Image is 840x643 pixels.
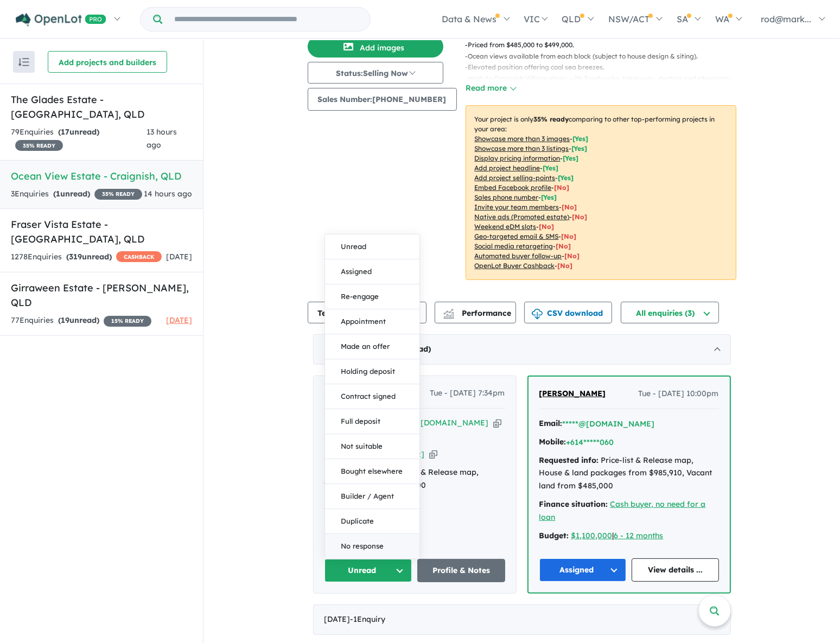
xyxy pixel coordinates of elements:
[104,316,151,327] span: 15 % READY
[539,418,563,428] strong: Email:
[58,315,99,325] strong: ( unread)
[571,531,613,540] a: $1,100,000
[66,252,112,262] strong: ( unread)
[325,460,419,485] button: Bought elsewhere
[573,135,589,143] span: [ Yes ]
[325,310,419,335] button: Appointment
[430,387,505,400] span: Tue - [DATE] 7:34pm
[325,510,419,534] button: Duplicate
[475,193,539,201] u: Sales phone number
[539,437,567,447] strong: Mobile:
[56,189,60,199] span: 1
[539,530,719,543] div: |
[466,62,745,73] p: - Elevated position offering cool sea breezes.
[443,312,454,319] img: bar-chart.svg
[475,174,556,182] u: Add project selling-points
[475,213,570,221] u: Native ads (Promoted estate)
[532,309,543,320] img: download icon
[58,127,99,137] strong: ( unread)
[325,260,419,285] button: Assigned
[313,334,731,365] div: [DATE]
[475,252,562,260] u: Automated buyer follow-up
[621,302,719,323] button: All enquiries (3)
[539,455,599,465] strong: Requested info:
[144,189,192,199] span: 14 hours ago
[11,314,151,327] div: 77 Enquir ies
[475,232,559,240] u: Geo-targeted email & SMS
[61,127,69,137] span: 17
[539,499,608,509] strong: Finance situation:
[166,252,192,262] span: [DATE]
[475,144,569,152] u: Showcase more than 3 listings
[11,126,147,152] div: 79 Enquir ies
[466,82,517,94] button: Read more
[475,222,537,231] u: Weekend eDM slots
[417,559,505,582] a: Profile & Notes
[166,315,192,325] span: [DATE]
[18,58,29,66] img: sort.svg
[325,235,419,260] button: Unread
[325,335,419,360] button: Made an offer
[614,531,664,540] a: 6 - 12 months
[572,144,588,152] span: [ Yes ]
[325,360,419,385] button: Holding deposit
[475,164,540,172] u: Add project headline
[325,385,419,410] button: Contract signed
[94,189,142,200] span: 35 % READY
[313,604,731,635] div: [DATE]
[352,449,425,459] a: [PHONE_NUMBER]
[11,188,142,201] div: 3 Enquir ies
[69,252,82,262] span: 319
[466,40,745,50] p: - Priced from $485,000 to $499,000.
[475,183,552,192] u: Embed Facebook profile
[562,203,577,211] span: [ No ]
[475,242,553,250] u: Social media retargeting
[539,454,719,493] div: Price-list & Release map, House & land packages from $985,910, Vacant land from $485,000
[325,534,419,559] button: No response
[435,302,516,323] button: Performance
[11,281,192,310] h5: Girraween Estate - [PERSON_NAME] , QLD
[324,559,412,582] button: Unread
[466,51,745,62] p: - Ocean views available from each block (subject to house design & siting).
[351,614,386,624] span: - 1 Enquir y
[539,531,569,540] strong: Budget:
[475,135,570,143] u: Showcase more than 3 images
[164,8,368,31] input: Try estate name, suburb, builder or developer
[61,315,69,325] span: 19
[639,387,719,400] span: Tue - [DATE] 10:00pm
[147,127,177,150] span: 13 hours ago
[308,36,443,58] button: Add images
[16,13,106,27] img: Openlot PRO Logo White
[632,558,719,582] a: View details ...
[466,73,745,84] p: - Walk to Craignish Village shops with Foodworks, takeaway, doctors and pharmacy.
[558,174,574,182] span: [ Yes ]
[539,499,706,522] u: Cash buyer, no need for a loan
[565,252,580,260] span: [No]
[11,251,162,264] div: 1278 Enquir ies
[48,51,167,73] button: Add projects and builders
[325,410,419,435] button: Full deposit
[466,105,736,280] p: Your project is only comparing to other top-performing projects in your area: - - - - - - - - - -...
[534,115,569,123] b: 35 % ready
[325,485,419,510] button: Builder / Agent
[542,193,557,201] span: [ Yes ]
[539,558,627,582] button: Assigned
[475,203,559,211] u: Invite your team members
[524,302,612,323] button: CSV download
[558,262,573,270] span: [No]
[543,164,559,172] span: [ Yes ]
[53,189,90,199] strong: ( unread)
[325,435,419,460] button: Not suitable
[539,389,606,398] span: [PERSON_NAME]
[443,309,453,315] img: line-chart.svg
[11,217,192,246] h5: Fraser Vista Estate - [GEOGRAPHIC_DATA] , QLD
[539,387,606,400] a: [PERSON_NAME]
[761,14,811,24] span: rod@mark...
[562,232,577,240] span: [No]
[11,169,192,183] h5: Ocean View Estate - Craignish , QLD
[555,183,570,192] span: [ No ]
[308,88,457,111] button: Sales Number:[PHONE_NUMBER]
[475,262,555,270] u: OpenLot Buyer Cashback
